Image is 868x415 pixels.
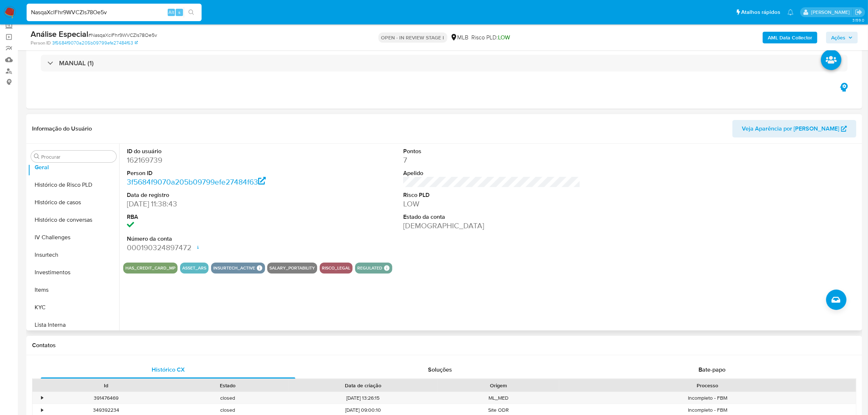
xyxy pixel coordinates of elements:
[41,407,43,414] div: •
[178,9,180,16] span: s
[28,246,119,264] button: Insurtech
[32,342,856,349] h1: Contatos
[831,32,845,43] span: Ações
[293,382,433,389] div: Data de criação
[443,382,554,389] div: Origem
[52,40,138,46] a: 3f5684f9070a205b09799efe27484f63
[852,17,864,23] span: 3.159.0
[41,154,113,160] input: Procurar
[826,32,858,43] button: Ações
[698,365,725,374] span: Bate-papo
[28,264,119,281] button: Investimentos
[127,199,304,209] dd: [DATE] 11:38:43
[450,34,469,42] div: MLB
[28,316,119,334] button: Lista Interna
[59,59,94,67] h3: MANUAL (1)
[741,8,780,16] span: Atalhos rápidos
[28,211,119,229] button: Histórico de conversas
[127,147,304,155] dt: ID do usuário
[403,191,580,199] dt: Risco PLD
[288,392,438,404] div: [DATE] 13:26:15
[403,221,580,231] dd: [DEMOGRAPHIC_DATA]
[403,147,580,155] dt: Pontos
[564,382,851,389] div: Processo
[184,7,199,18] button: search-icon
[28,176,119,194] button: Histórico de Risco PLD
[172,382,283,389] div: Estado
[127,155,304,165] dd: 162169739
[34,154,40,159] button: Procurar
[127,235,304,243] dt: Número da conta
[127,169,304,177] dt: Person ID
[378,32,447,43] p: OPEN - IN REVIEW STAGE I
[127,177,266,187] a: 3f5684f9070a205b09799efe27484f63
[88,31,157,39] span: # NasqaXclFhr9WVCZls78Oe5v
[811,9,852,16] p: laisa.felismino@mercadolivre.com
[45,392,167,404] div: 391476469
[472,34,510,42] span: Risco PLD:
[127,191,304,199] dt: Data de registro
[498,33,510,42] span: LOW
[403,199,580,209] dd: LOW
[787,9,794,15] a: Notificações
[559,392,856,404] div: Incompleto - FBM
[763,32,817,43] button: AML Data Collector
[50,382,161,389] div: Id
[742,120,839,137] span: Veja Aparência por [PERSON_NAME]
[403,213,580,221] dt: Estado da conta
[27,8,202,17] input: Pesquise usuários ou casos...
[428,365,452,374] span: Soluções
[127,243,304,253] dd: 000190324897472
[127,213,304,221] dt: RBA
[152,365,185,374] span: Histórico CX
[403,169,580,177] dt: Apelido
[28,299,119,316] button: KYC
[28,159,119,176] button: Geral
[41,55,848,71] div: MANUAL (1)
[28,281,119,299] button: Items
[32,125,92,132] h1: Informação do Usuário
[28,229,119,246] button: IV Challenges
[168,9,174,16] span: Alt
[403,155,580,165] dd: 7
[31,40,51,46] b: Person ID
[438,392,559,404] div: ML_MED
[41,395,43,402] div: •
[167,392,288,404] div: closed
[732,120,856,137] button: Veja Aparência por [PERSON_NAME]
[28,194,119,211] button: Histórico de casos
[768,32,812,43] b: AML Data Collector
[855,8,863,16] a: Sair
[31,28,88,40] b: Análise Especial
